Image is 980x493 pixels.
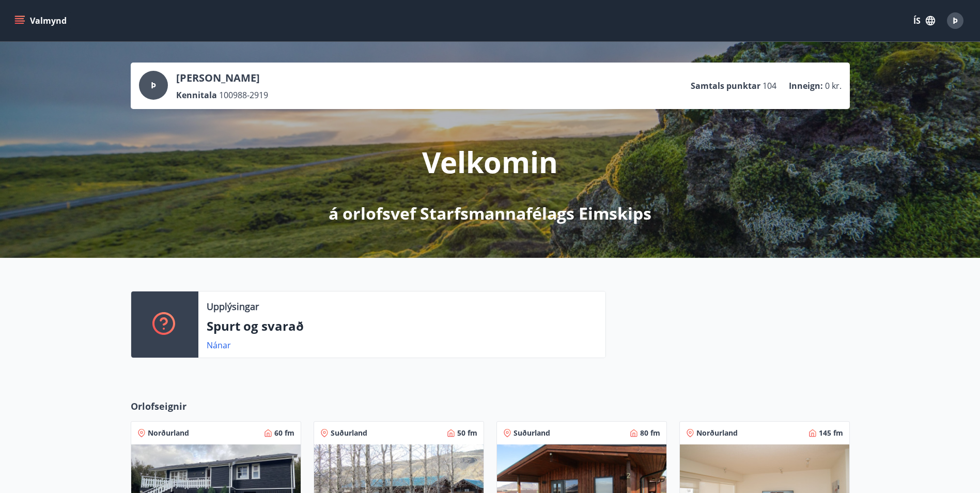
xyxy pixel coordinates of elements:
span: Norðurland [148,428,189,438]
p: Velkomin [422,142,558,181]
p: á orlofsvef Starfsmannafélags Eimskips [329,202,651,225]
a: Nánar [207,340,231,351]
p: Spurt og svarað [207,317,597,335]
span: Suðurland [514,428,550,438]
span: Orlofseignir [131,399,186,413]
span: 145 fm [819,428,843,438]
button: ÍS [908,11,941,30]
p: Inneign : [789,80,823,91]
span: Norðurland [696,428,738,438]
span: 60 fm [274,428,294,438]
span: 0 kr. [825,80,842,91]
span: Þ [151,80,156,91]
p: Upplýsingar [207,300,259,313]
span: 80 fm [640,428,660,438]
p: Kennitala [176,89,217,101]
p: [PERSON_NAME] [176,71,268,85]
span: Þ [953,15,958,26]
span: Suðurland [331,428,367,438]
span: 50 fm [457,428,477,438]
button: Þ [943,8,968,33]
p: Samtals punktar [691,80,760,91]
button: menu [12,11,71,30]
span: 104 [763,80,776,91]
span: 100988-2919 [219,89,268,101]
